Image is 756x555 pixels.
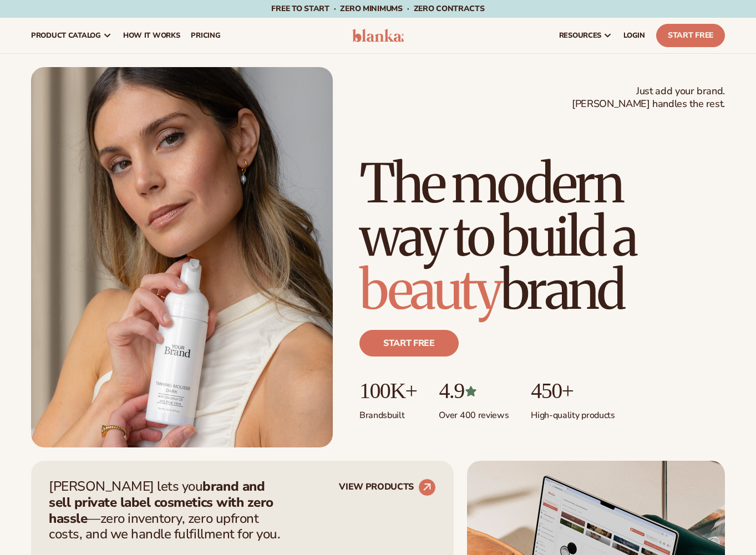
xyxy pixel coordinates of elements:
span: beauty [359,257,500,323]
p: [PERSON_NAME] lets you —zero inventory, zero upfront costs, and we handle fulfillment for you. [49,478,287,542]
a: How It Works [118,18,186,53]
img: Female holding tanning mousse. [31,67,333,447]
p: Over 400 reviews [439,403,509,421]
span: Just add your brand. [PERSON_NAME] handles the rest. [572,85,725,111]
span: resources [559,31,601,40]
p: High-quality products [531,403,615,421]
a: pricing [185,18,226,53]
p: 100K+ [359,379,417,403]
span: product catalog [31,31,101,40]
a: resources [554,18,618,53]
p: 450+ [531,379,615,403]
h1: The modern way to build a brand [359,157,725,317]
strong: brand and sell private label cosmetics with zero hassle [49,477,273,527]
a: product catalog [26,18,118,53]
span: LOGIN [623,31,645,40]
img: logo [352,29,404,42]
a: LOGIN [618,18,651,53]
span: pricing [191,31,220,40]
p: 4.9 [439,379,509,403]
a: VIEW PRODUCTS [339,478,436,496]
p: Brands built [359,403,417,421]
a: Start Free [656,24,725,47]
span: Free to start · ZERO minimums · ZERO contracts [271,3,484,14]
a: Start free [359,330,459,357]
span: How It Works [123,31,180,40]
